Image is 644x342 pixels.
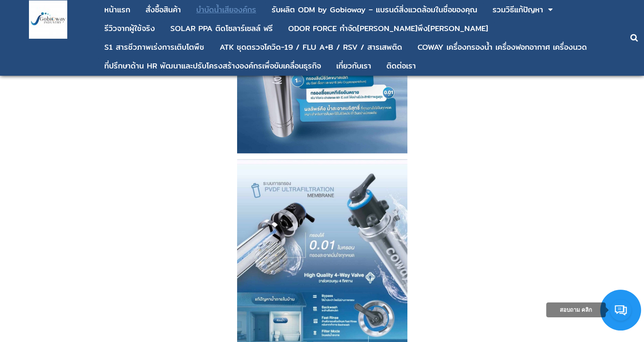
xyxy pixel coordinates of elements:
a: สั่งซื้อสินค้า [146,2,181,18]
div: รีวิวจากผู้ใช้จริง [104,25,155,32]
div: ATK ชุดตรวจโควิด-19 / FLU A+B / RSV / สารเสพติด [220,43,402,51]
a: รับผลิต ODM by Gobioway – แบรนด์สิ่งแวดล้อมในชื่อของคุณ [272,2,477,18]
img: large-1644130236041.jpg [29,0,67,39]
a: หน้าแรก [104,2,130,18]
a: SOLAR PPA ติดโซลาร์เซลล์ ฟรี [170,20,273,37]
div: หน้าแรก [104,6,130,14]
div: ODOR FORCE กำจัด[PERSON_NAME]พึง[PERSON_NAME] [288,25,488,32]
a: ที่ปรึกษาด้าน HR พัฒนาและปรับโครงสร้างองค์กรเพื่อขับเคลื่อนธุรกิจ [104,58,321,74]
div: ติดต่อเรา [386,62,416,70]
span: สอบถาม คลิก [560,307,592,313]
div: รวมวิธีแก้ปัญหา [492,6,543,14]
div: รับผลิต ODM by Gobioway – แบรนด์สิ่งแวดล้อมในชื่อของคุณ [272,6,477,14]
div: บําบัดน้ำเสียองค์กร [196,6,256,14]
a: รวมวิธีแก้ปัญหา [492,2,543,18]
a: ATK ชุดตรวจโควิด-19 / FLU A+B / RSV / สารเสพติด [220,39,402,55]
div: ที่ปรึกษาด้าน HR พัฒนาและปรับโครงสร้างองค์กรเพื่อขับเคลื่อนธุรกิจ [104,62,321,70]
a: S1 สารชีวภาพเร่งการเติบโตพืช [104,39,204,55]
a: รีวิวจากผู้ใช้จริง [104,20,155,37]
div: COWAY เครื่องกรองน้ำ เครื่องฟอกอากาศ เครื่องนวด [418,43,587,51]
div: สั่งซื้อสินค้า [146,6,181,14]
div: เกี่ยวกับเรา [336,62,371,70]
div: S1 สารชีวภาพเร่งการเติบโตพืช [104,43,204,51]
a: ODOR FORCE กำจัด[PERSON_NAME]พึง[PERSON_NAME] [288,20,488,37]
div: SOLAR PPA ติดโซลาร์เซลล์ ฟรี [170,25,273,32]
a: เกี่ยวกับเรา [336,58,371,74]
a: บําบัดน้ำเสียองค์กร [196,2,256,18]
a: ติดต่อเรา [386,58,416,74]
a: COWAY เครื่องกรองน้ำ เครื่องฟอกอากาศ เครื่องนวด [418,39,587,55]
